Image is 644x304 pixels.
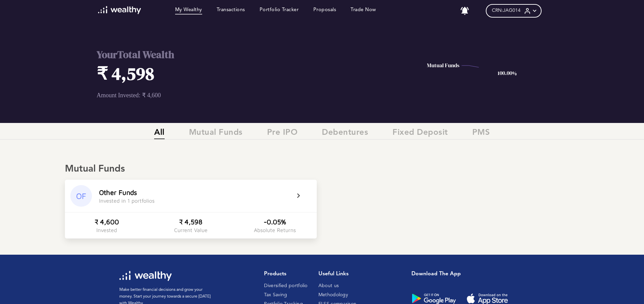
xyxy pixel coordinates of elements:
h1: Download the app [411,271,520,277]
h1: Products [264,271,307,277]
div: Invested in 1 portfolios [99,198,154,204]
a: Proposals [313,7,336,15]
a: Methodology [318,293,348,297]
a: About us [318,283,339,288]
div: Mutual Funds [65,163,579,175]
a: Tax Saving [264,293,287,297]
img: wl-logo-white.svg [119,271,172,281]
div: Absolute Returns [254,227,296,233]
div: Other Funds [99,188,137,196]
img: wl-logo-white.svg [98,6,141,14]
div: OF [70,185,92,207]
text: Mutual Funds [427,61,459,69]
span: Mutual Funds [189,128,243,139]
div: -0.05% [264,218,286,226]
a: Portfolio Tracker [260,7,299,15]
span: CRN: JAG014 [492,8,521,14]
a: Transactions [217,7,245,15]
span: Fixed Deposit [392,128,448,139]
a: Diversified portfolio [264,283,307,288]
span: PMS [472,128,490,139]
span: Debentures [322,128,368,139]
span: Pre IPO [267,128,298,139]
div: ₹ 4,598 [179,218,202,226]
h1: Useful Links [318,271,357,277]
p: Amount Invested: ₹ 4,600 [97,92,370,99]
h2: Your Total Wealth [97,48,370,61]
text: 100.00% [498,69,517,77]
a: My Wealthy [175,7,202,15]
span: All [154,128,165,139]
h1: ₹ 4,598 [97,61,370,85]
a: Trade Now [351,7,376,15]
div: Invested [96,227,117,233]
div: Current Value [174,227,208,233]
div: ₹ 4,600 [95,218,119,226]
